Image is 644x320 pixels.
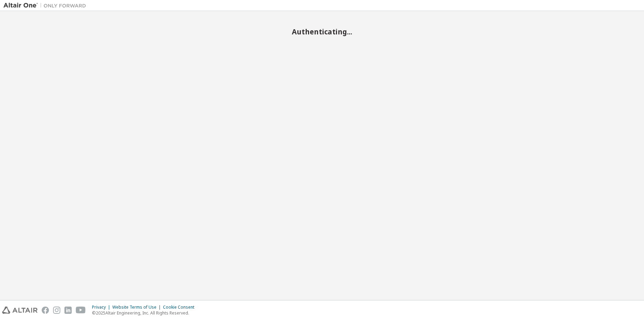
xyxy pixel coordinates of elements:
[112,305,163,310] div: Website Terms of Use
[3,2,90,9] img: Altair One
[2,307,38,314] img: altair_logo.svg
[163,305,198,310] div: Cookie Consent
[76,307,86,314] img: youtube.svg
[3,27,641,36] h2: Authenticating...
[42,307,49,314] img: facebook.svg
[53,307,60,314] img: instagram.svg
[64,307,72,314] img: linkedin.svg
[92,305,112,310] div: Privacy
[92,310,198,316] p: © 2025 Altair Engineering, Inc. All Rights Reserved.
